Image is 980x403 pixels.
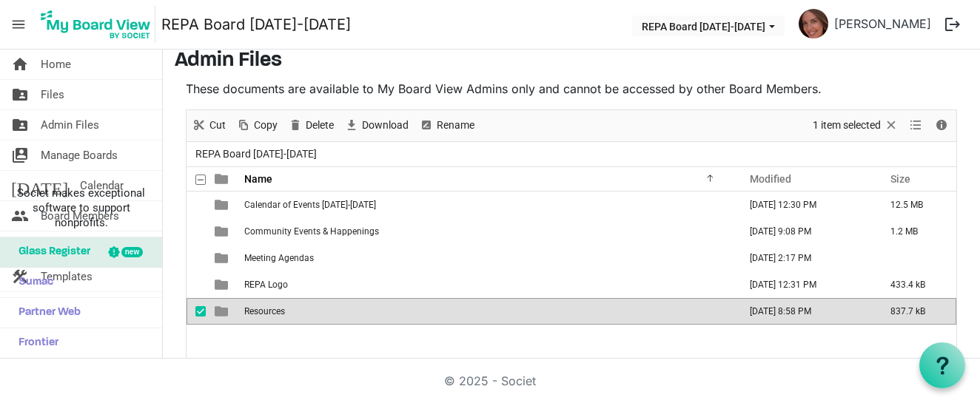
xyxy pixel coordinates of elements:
[175,49,968,74] h3: Admin Files
[240,271,734,298] td: REPA Logo is template cell column header Name
[208,116,227,135] span: Cut
[244,200,376,210] span: Calendar of Events [DATE]-[DATE]
[244,253,314,263] span: Meeting Agendas
[189,116,229,135] button: Cut
[342,116,412,135] button: Download
[41,50,71,79] span: Home
[734,245,875,271] td: August 23, 2025 2:17 PM column header Modified
[41,110,99,140] span: Admin Files
[875,218,956,245] td: 1.2 MB is template cell column header Size
[206,271,240,298] td: is template cell column header type
[240,298,734,325] td: Resources is template cell column header Name
[907,116,924,135] button: View dropdownbutton
[187,192,206,218] td: checkbox
[187,245,206,271] td: checkbox
[435,116,476,135] span: Rename
[734,192,875,218] td: August 15, 2025 12:30 PM column header Modified
[187,110,231,141] div: Cut
[750,173,791,185] span: Modified
[244,226,379,237] span: Community Events & Happenings
[283,110,339,141] div: Delete
[206,245,240,271] td: is template cell column header type
[875,192,956,218] td: 12.5 MB is template cell column header Size
[36,6,155,43] img: My Board View Logo
[240,218,734,245] td: Community Events & Happenings is template cell column header Name
[231,110,283,141] div: Copy
[206,192,240,218] td: is template cell column header type
[11,50,29,79] span: home
[808,110,904,141] div: Clear selection
[875,245,956,271] td: is template cell column header Size
[206,218,240,245] td: is template cell column header type
[11,237,90,267] span: Glass Register
[11,80,29,109] span: folder_shared
[904,110,929,141] div: View
[11,268,53,297] span: Sumac
[234,116,281,135] button: Copy
[244,306,285,316] span: Resources
[304,116,335,135] span: Delete
[244,280,288,290] span: REPA Logo
[192,145,320,163] span: REPA Board [DATE]-[DATE]
[828,9,937,38] a: [PERSON_NAME]
[811,116,882,135] span: 1 item selected
[810,116,902,135] button: Selection
[937,9,968,40] button: logout
[890,173,910,185] span: Size
[932,116,952,135] button: Details
[11,110,29,140] span: folder_shared
[187,298,206,325] td: checkbox
[11,298,81,328] span: Partner Web
[187,218,206,245] td: checkbox
[799,9,828,38] img: aLB5LVcGR_PCCk3EizaQzfhNfgALuioOsRVbMr9Zq1CLdFVQUAcRzChDQbMFezouKt6echON3eNsO59P8s_Ojg_thumb.png
[875,271,956,298] td: 433.4 kB is template cell column header Size
[286,116,337,135] button: Delete
[36,6,161,43] a: My Board View Logo
[244,173,272,185] span: Name
[240,245,734,271] td: Meeting Agendas is template cell column header Name
[11,140,29,170] span: switch_account
[632,16,785,36] button: REPA Board 2025-2026 dropdownbutton
[929,110,954,141] div: Details
[187,271,206,298] td: checkbox
[444,373,536,388] a: © 2025 - Societ
[11,328,58,358] span: Frontier
[240,192,734,218] td: Calendar of Events 2025-2026 is template cell column header Name
[339,110,414,141] div: Download
[414,110,480,141] div: Rename
[734,298,875,325] td: August 20, 2025 8:58 PM column header Modified
[11,171,68,200] span: [DATE]
[4,10,33,38] span: menu
[186,80,957,98] p: These documents are available to My Board View Admins only and cannot be accessed by other Board ...
[252,116,279,135] span: Copy
[80,171,124,200] span: Calendar
[417,116,477,135] button: Rename
[161,10,351,39] a: REPA Board [DATE]-[DATE]
[121,247,143,257] div: new
[206,298,240,325] td: is template cell column header type
[41,140,118,170] span: Manage Boards
[875,298,956,325] td: 837.7 kB is template cell column header Size
[7,186,155,230] span: Societ makes exceptional software to support nonprofits.
[734,271,875,298] td: August 15, 2025 12:31 PM column header Modified
[41,80,64,109] span: Files
[360,116,410,135] span: Download
[734,218,875,245] td: August 21, 2025 9:08 PM column header Modified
